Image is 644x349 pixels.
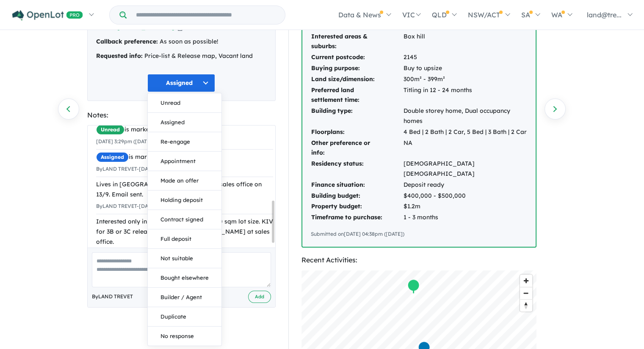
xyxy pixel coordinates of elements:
[96,125,124,135] span: Unread
[403,158,527,180] td: [DEMOGRAPHIC_DATA] [DEMOGRAPHIC_DATA]
[96,217,273,247] div: Interested only in 12m frontage lot, 330-350 sqm lot size. KIV for 3B or 3C release. Attended by ...
[148,93,221,112] button: Unread
[92,292,133,301] span: By LAND TREVET
[403,31,527,52] td: Box hill
[403,106,527,127] td: Double storey home, Dual occupancy homes
[403,74,527,85] td: 300m² - 399m²
[148,132,221,151] button: Re-engage
[520,299,532,311] button: Reset bearing to north
[96,180,273,200] div: Lives in [GEOGRAPHIC_DATA], coming to sales office on 13/9. Email sent.
[311,158,403,180] td: Residency status:
[311,74,403,85] td: Land size/dimension:
[148,268,221,287] button: Bought elsewhere
[407,279,420,294] div: Map marker
[96,152,273,162] div: is marked.
[148,248,221,268] button: Not suitable
[520,287,532,299] button: Zoom out
[147,93,222,346] div: Assigned
[128,6,283,24] input: Try estate name, suburb, builder or developer
[311,180,403,191] td: Finance situation:
[311,127,403,138] td: Floorplans:
[403,191,527,202] td: $400,000 - $500,000
[311,31,403,52] td: Interested areas & suburbs:
[403,180,527,191] td: Deposit ready
[96,152,129,162] span: Assigned
[96,51,267,61] div: Price-list & Release map, Vacant land
[148,171,221,190] button: Made an offer
[148,287,221,307] button: Builder / Agent
[87,109,276,121] div: Notes:
[311,85,403,106] td: Preferred land settlement time:
[311,138,403,159] td: Other preference or info:
[403,212,527,223] td: 1 - 3 months
[148,229,221,248] button: Full deposit
[96,37,267,47] div: As soon as possible!
[403,201,527,212] td: $1.2m
[248,291,271,303] button: Add
[148,326,221,345] button: No response
[403,52,527,63] td: 2145
[12,10,83,21] img: Openlot PRO Logo White
[311,212,403,223] td: Timeframe to purchase:
[311,63,403,74] td: Buying purpose:
[311,230,527,238] div: Submitted on [DATE] 04:38pm ([DATE])
[147,74,215,92] button: Assigned
[311,201,403,212] td: Property budget:
[148,151,221,171] button: Appointment
[96,203,199,209] small: By LAND TREVET - [DATE] 11:16am ([DATE])
[403,63,527,74] td: Buy to upsize
[587,11,622,19] span: land@tre...
[148,307,221,326] button: Duplicate
[148,112,221,132] button: Assigned
[301,254,536,266] div: Recent Activities:
[96,52,143,60] strong: Requested info:
[311,191,403,202] td: Building budget:
[403,85,527,106] td: Titling in 12 - 24 months
[96,125,273,135] div: is marked.
[403,138,527,159] td: NA
[311,106,403,127] td: Building type:
[311,52,403,63] td: Current postcode:
[148,190,221,210] button: Holding deposit
[96,38,158,45] strong: Callback preference:
[403,127,527,138] td: 4 Bed | 2 Bath | 2 Car, 5 Bed | 3 Bath | 2 Car
[96,166,199,172] small: By LAND TREVET - [DATE] 10:55am ([DATE])
[96,138,154,145] small: [DATE] 3:29pm ([DATE])
[520,275,532,287] button: Zoom in
[148,210,221,229] button: Contract signed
